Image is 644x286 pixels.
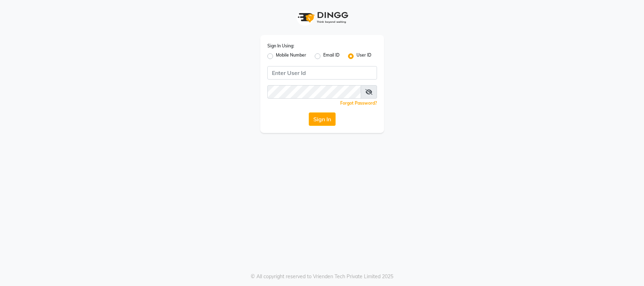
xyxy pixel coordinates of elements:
label: User ID [356,52,371,60]
label: Mobile Number [276,52,306,60]
a: Forgot Password? [340,100,377,106]
label: Sign In Using: [267,43,294,49]
img: logo1.svg [294,7,350,28]
label: Email ID [323,52,340,60]
input: Username [267,66,377,80]
button: Sign In [309,112,336,126]
input: Username [267,85,361,99]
